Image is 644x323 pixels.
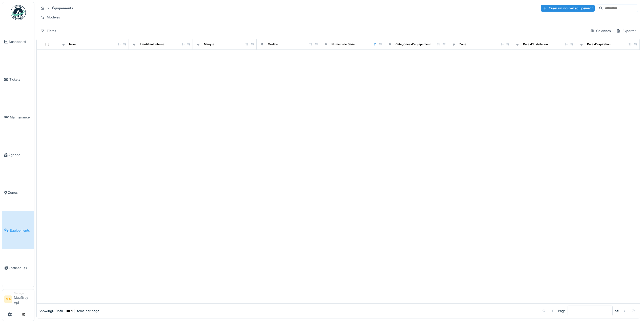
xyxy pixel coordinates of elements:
[2,23,34,61] a: Dashboard
[2,174,34,211] a: Zones
[8,190,32,195] span: Zones
[614,27,638,35] div: Exporter
[268,42,278,46] div: Modèle
[396,42,431,46] div: Catégories d'équipement
[615,309,619,313] strong: of 1
[8,153,32,157] span: Agenda
[9,266,32,270] span: Statistiques
[14,291,32,295] div: Manager
[523,42,548,46] div: Date d'Installation
[459,42,466,46] div: Zone
[9,39,32,44] span: Dashboard
[14,291,32,307] li: Mauffrey Api
[38,27,58,35] div: Filtres
[69,42,76,46] div: Nom
[10,228,32,233] span: Équipements
[65,309,99,313] div: items per page
[2,136,34,174] a: Agenda
[331,42,355,46] div: Numéro de Série
[140,42,164,46] div: Identifiant interne
[10,115,32,120] span: Maintenance
[38,14,62,21] div: Modèles
[9,77,32,82] span: Tickets
[2,98,34,136] a: Maintenance
[4,295,12,303] li: MA
[541,5,595,12] div: Créer un nouvel équipement
[588,27,613,35] div: Colonnes
[204,42,214,46] div: Marque
[2,211,34,249] a: Équipements
[4,291,32,308] a: MA ManagerMauffrey Api
[2,61,34,98] a: Tickets
[39,309,63,313] div: Showing 0 - 0 of 0
[587,42,611,46] div: Date d'expiration
[2,249,34,287] a: Statistiques
[558,309,566,313] div: Page
[50,6,75,11] strong: Équipements
[11,5,26,20] img: Badge_color-CXgf-gQk.svg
